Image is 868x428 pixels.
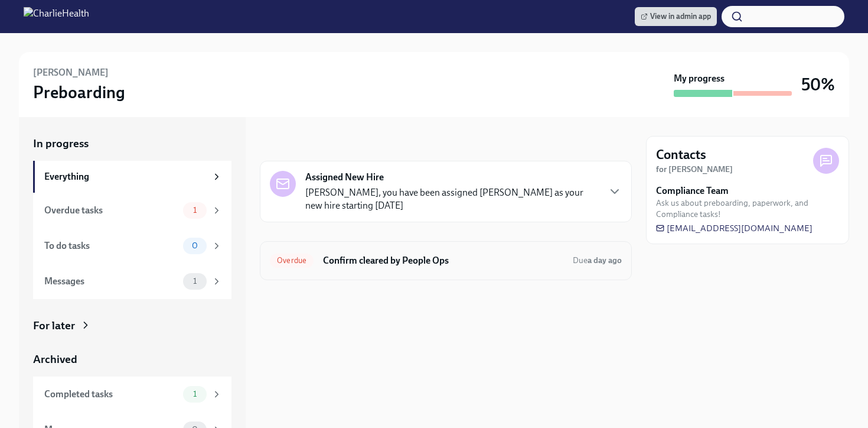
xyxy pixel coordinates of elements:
[656,184,729,197] strong: Compliance Team
[656,222,812,234] a: [EMAIL_ADDRESS][DOMAIN_NAME]
[260,136,315,151] div: In progress
[24,7,89,26] img: CharlieHealth
[573,255,622,265] span: Due
[588,255,622,265] strong: a day ago
[305,171,384,184] strong: Assigned New Hire
[323,254,563,267] h6: Confirm cleared by People Ops
[33,82,125,103] h3: Preboarding
[33,66,109,79] h6: [PERSON_NAME]
[270,256,314,265] span: Overdue
[33,161,231,193] a: Everything
[656,197,839,220] span: Ask us about preboarding, paperwork, and Compliance tasks!
[305,186,598,212] p: [PERSON_NAME], you have been assigned [PERSON_NAME] as your new hire starting [DATE]
[44,239,178,252] div: To do tasks
[33,193,231,228] a: Overdue tasks1
[186,390,204,398] span: 1
[801,74,835,95] h3: 50%
[674,72,725,85] strong: My progress
[33,228,231,264] a: To do tasks0
[656,164,733,174] strong: for [PERSON_NAME]
[44,170,207,183] div: Everything
[33,318,231,333] a: For later
[33,136,231,151] a: In progress
[635,7,717,26] a: View in admin app
[44,275,178,288] div: Messages
[656,146,706,164] h4: Contacts
[33,264,231,299] a: Messages1
[186,206,204,215] span: 1
[44,388,178,401] div: Completed tasks
[573,255,622,266] span: September 10th, 2025 09:00
[33,318,75,333] div: For later
[641,11,711,22] span: View in admin app
[33,377,231,412] a: Completed tasks1
[33,352,231,367] a: Archived
[44,204,178,217] div: Overdue tasks
[185,241,205,250] span: 0
[186,277,204,286] span: 1
[270,251,622,270] a: OverdueConfirm cleared by People OpsDuea day ago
